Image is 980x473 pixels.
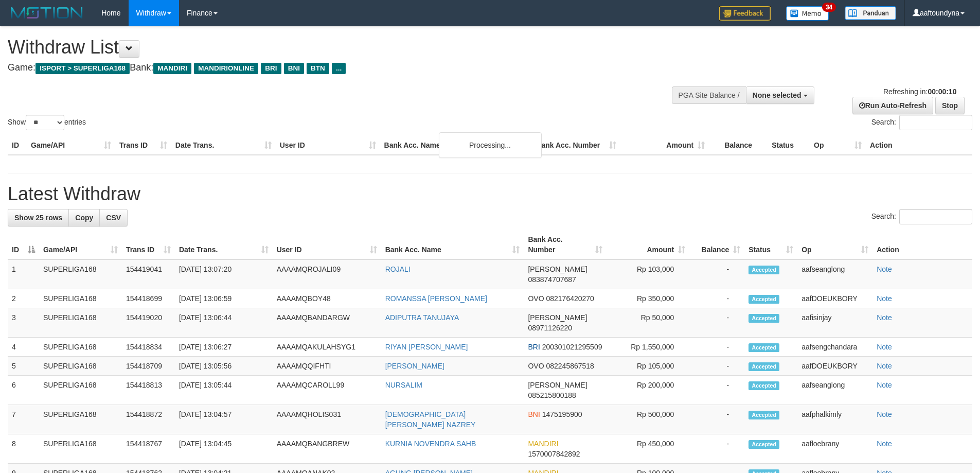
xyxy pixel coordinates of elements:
th: Balance [709,136,768,155]
th: Action [872,230,972,259]
span: Accepted [749,266,779,274]
td: AAAAMQBANGBREW [273,434,381,464]
th: Bank Acc. Number: activate to sort column ascending [524,230,607,259]
td: 154418767 [122,434,175,464]
th: Game/API [27,136,115,155]
span: Copy 200301021295509 to clipboard [542,343,602,351]
a: KURNIA NOVENDRA SAHB [385,440,476,448]
td: [DATE] 13:05:44 [175,376,273,405]
td: AAAAMQBANDARGW [273,308,381,338]
td: - [689,434,744,464]
span: BRI [528,343,540,351]
td: 8 [8,434,39,464]
a: RIYAN [PERSON_NAME] [385,343,468,351]
td: Rp 103,000 [607,259,689,289]
th: Op [810,136,866,155]
div: PGA Site Balance / [672,86,746,104]
img: MOTION_logo.png [8,5,86,21]
th: ID: activate to sort column descending [8,230,39,259]
th: Bank Acc. Number [532,136,620,155]
td: SUPERLIGA168 [39,434,122,464]
th: Amount: activate to sort column ascending [607,230,689,259]
td: Rp 350,000 [607,289,689,308]
span: Copy 08971126220 to clipboard [528,324,572,332]
td: AAAAMQCAROLL99 [273,376,381,405]
span: Show 25 rows [14,214,62,222]
span: BNI [284,63,304,74]
td: aafisinjay [797,308,872,338]
a: ROMANSSA [PERSON_NAME] [385,294,487,303]
span: Copy 1475195900 to clipboard [542,410,582,418]
td: SUPERLIGA168 [39,338,122,357]
a: Note [877,410,892,418]
th: Date Trans.: activate to sort column ascending [175,230,273,259]
td: aafseanglong [797,259,872,289]
th: Status: activate to sort column ascending [744,230,797,259]
td: - [689,376,744,405]
a: Note [877,313,892,322]
td: aafsengchandara [797,338,872,357]
span: CSV [106,214,121,222]
td: aafDOEUKBORY [797,289,872,308]
span: MANDIRI [528,440,558,448]
th: Game/API: activate to sort column ascending [39,230,122,259]
td: 5 [8,357,39,376]
strong: 00:00:10 [928,87,956,96]
a: Note [877,381,892,389]
label: Show entries [8,115,86,130]
td: AAAAMQBOY48 [273,289,381,308]
input: Search: [899,209,972,224]
td: AAAAMQAKULAHSYG1 [273,338,381,357]
select: Showentries [26,115,64,130]
td: SUPERLIGA168 [39,357,122,376]
td: Rp 500,000 [607,405,689,434]
th: Status [768,136,810,155]
td: 154418834 [122,338,175,357]
th: Action [866,136,972,155]
td: Rp 1,550,000 [607,338,689,357]
th: Amount [620,136,709,155]
span: Accepted [749,295,779,304]
a: [DEMOGRAPHIC_DATA][PERSON_NAME] NAZREY [385,410,476,429]
a: Note [877,294,892,303]
td: aafseanglong [797,376,872,405]
span: Copy 082176420270 to clipboard [546,294,594,303]
h1: Withdraw List [8,37,643,58]
td: [DATE] 13:04:57 [175,405,273,434]
td: [DATE] 13:07:20 [175,259,273,289]
td: 154418813 [122,376,175,405]
td: 154418709 [122,357,175,376]
a: ADIPUTRA TANUJAYA [385,313,459,322]
span: Copy 1570007842892 to clipboard [528,450,580,458]
a: CSV [99,209,128,226]
span: Accepted [749,411,779,419]
span: Copy 082245867518 to clipboard [546,362,594,370]
span: Accepted [749,362,779,371]
a: [PERSON_NAME] [385,362,444,370]
button: None selected [746,86,814,104]
span: BRI [261,63,281,74]
td: [DATE] 13:05:56 [175,357,273,376]
span: OVO [528,294,544,303]
td: - [689,259,744,289]
td: - [689,289,744,308]
td: aafphalkimly [797,405,872,434]
span: Accepted [749,343,779,352]
a: Note [877,362,892,370]
span: Accepted [749,381,779,390]
td: aafDOEUKBORY [797,357,872,376]
td: SUPERLIGA168 [39,405,122,434]
td: - [689,338,744,357]
span: Accepted [749,440,779,449]
a: Copy [68,209,100,226]
td: [DATE] 13:06:44 [175,308,273,338]
td: Rp 200,000 [607,376,689,405]
td: 4 [8,338,39,357]
h4: Game: Bank: [8,63,643,73]
td: - [689,405,744,434]
th: User ID [276,136,380,155]
span: Copy 083874707687 to clipboard [528,275,576,284]
span: OVO [528,362,544,370]
span: BNI [528,410,540,418]
th: Bank Acc. Name: activate to sort column ascending [381,230,524,259]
